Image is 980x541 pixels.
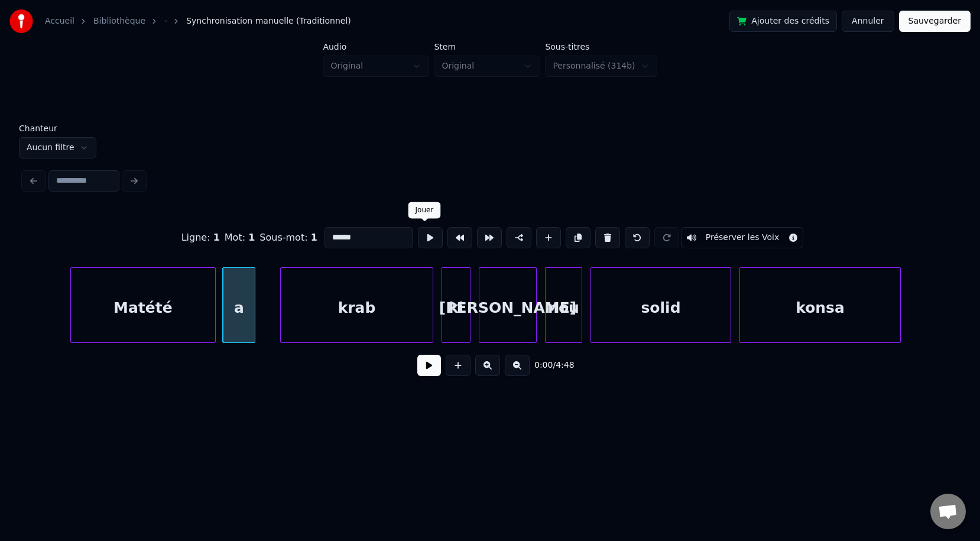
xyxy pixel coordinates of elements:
div: Sous-mot : [259,231,317,245]
nav: breadcrumb [45,15,351,27]
a: - [164,15,167,27]
label: Audio [323,43,429,51]
div: Mot : [225,231,255,245]
a: Ouvrir le chat [930,494,966,529]
img: youka [9,9,33,33]
div: Jouer [416,206,434,215]
span: 1 [311,232,317,243]
span: 4:48 [556,359,574,371]
a: Accueil [45,15,74,27]
span: 1 [248,232,255,243]
div: Ligne : [181,231,220,245]
label: Stem [434,43,540,51]
div: / [534,359,563,371]
label: Chanteur [19,124,96,132]
label: Sous-titres [545,43,657,51]
span: 0:00 [534,359,553,371]
span: Synchronisation manuelle (Traditionnel) [186,15,351,27]
a: Bibliothèque [93,15,145,27]
button: Sauvegarder [899,11,971,32]
span: 1 [213,232,220,243]
button: Annuler [842,11,894,32]
button: Ajouter des crédits [729,11,837,32]
button: Toggle [682,227,804,248]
